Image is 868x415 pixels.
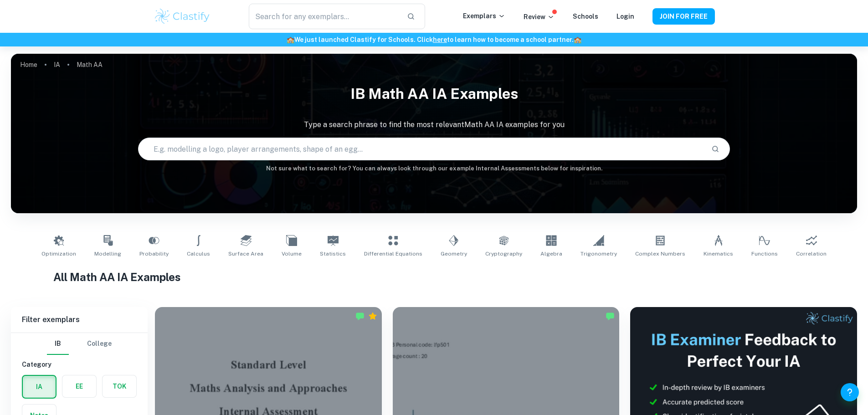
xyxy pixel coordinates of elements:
[573,13,598,20] a: Schools
[249,4,399,29] input: Search for any exemplars...
[77,60,103,70] p: Math AA
[441,250,467,258] span: Geometry
[22,359,137,369] h6: Category
[841,383,859,401] button: Help and Feedback
[94,250,121,258] span: Modelling
[606,312,615,321] img: Marked
[704,250,733,258] span: Kinematics
[320,250,346,258] span: Statistics
[2,35,866,45] h6: We just launched Clastify for Schools. Click to learn how to become a school partner.
[228,250,263,258] span: Surface Area
[62,375,96,397] button: EE
[41,250,76,258] span: Optimization
[139,136,704,162] input: E.g. modelling a logo, player arrangements, shape of an egg...
[540,250,562,258] span: Algebra
[287,36,294,43] span: 🏫
[87,333,112,355] button: College
[54,58,60,71] a: IA
[11,307,148,333] h6: Filter exemplars
[463,11,505,21] p: Exemplars
[580,250,617,258] span: Trigonometry
[635,250,685,258] span: Complex Numbers
[187,250,210,258] span: Calculus
[524,12,555,22] p: Review
[616,13,634,20] a: Login
[11,164,857,173] h6: Not sure what to search for? You can always look through our example Internal Assessments below f...
[23,376,56,398] button: IA
[355,312,365,321] img: Marked
[433,36,447,43] a: here
[20,58,37,71] a: Home
[53,269,815,285] h1: All Math AA IA Examples
[154,7,211,26] img: Clastify logo
[708,141,723,157] button: Search
[139,250,169,258] span: Probability
[574,36,581,43] span: 🏫
[652,8,715,25] button: JOIN FOR FREE
[282,250,302,258] span: Volume
[364,250,422,258] span: Differential Equations
[11,119,857,130] p: Type a search phrase to find the most relevant Math AA IA examples for you
[47,333,69,355] button: IB
[485,250,522,258] span: Cryptography
[796,250,827,258] span: Correlation
[368,312,377,321] div: Premium
[751,250,778,258] span: Functions
[11,79,857,108] h1: IB Math AA IA examples
[47,333,112,355] div: Filter type choice
[103,375,136,397] button: TOK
